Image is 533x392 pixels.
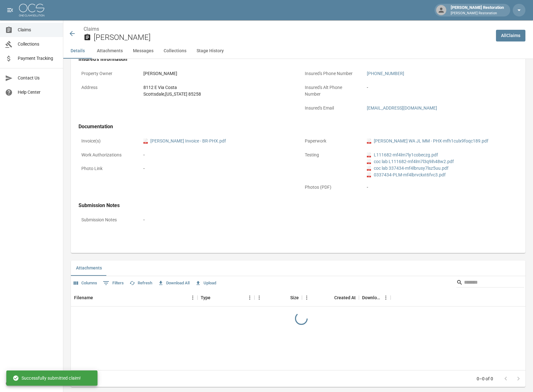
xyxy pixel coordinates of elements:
button: Menu [245,293,254,302]
a: AllClaims [496,30,525,41]
button: Attachments [71,261,107,276]
h4: Documentation [78,123,518,130]
a: pdfcoc lab 337434-mf4lbrusy7lsz5uu.pdf [367,165,448,172]
button: Select columns [72,278,99,288]
a: pdf[PERSON_NAME] Invoice - BR-PHX.pdf [143,138,226,144]
a: pdfcoc lab L111682-mf4lm7l3q9ih48w2.pdf [367,158,454,165]
a: pdfL111682-mf4lm7ly1cobeczg.pdf [367,152,438,158]
button: Menu [188,293,198,302]
p: Invoice(s) [78,135,135,147]
div: Scottsdale , [US_STATE] 85258 [143,91,201,98]
span: Help Center [18,89,58,96]
div: Size [254,289,302,307]
div: - [143,217,145,223]
p: Work Authorizations [78,149,135,161]
button: Show filters [101,278,125,288]
p: Insured's Phone Number [302,67,359,80]
nav: breadcrumb [84,25,491,33]
button: Attachments [92,43,128,59]
p: Paperwork [302,135,359,147]
a: pdf0337434-PLM-mf4lbrvckxt6fvc3.pdf [367,172,446,178]
div: © 2025 One Claim Solution [6,380,57,387]
p: Photos (PDF) [302,181,359,193]
span: Contact Us [18,75,58,81]
div: Filename [74,289,93,307]
p: Submission Notes [78,214,135,226]
div: - [367,84,368,91]
div: anchor tabs [63,43,533,59]
div: [PERSON_NAME] Restoration [448,4,506,16]
button: Download All [156,278,191,288]
div: Size [290,289,299,307]
a: [EMAIL_ADDRESS][DOMAIN_NAME] [367,105,437,111]
div: 8112 E Via Costa [143,84,201,91]
button: Details [63,43,92,59]
p: Address [78,81,135,94]
div: Type [201,289,210,307]
button: open drawer [4,4,16,16]
p: Insured's Email [302,102,359,114]
button: Collections [159,43,191,59]
p: [PERSON_NAME] Restoration [451,11,504,16]
p: Property Owner [78,67,135,80]
button: Upload [194,278,218,288]
span: Claims [18,27,58,33]
button: Menu [381,293,391,302]
img: ocs-logo-white-transparent.png [19,4,44,16]
div: Successfully submitted claim! [13,372,81,384]
div: related-list tabs [71,261,525,276]
div: Type [198,289,254,307]
div: Filename [71,289,198,307]
p: Testing [302,149,359,161]
p: 0–0 of 0 [477,376,493,382]
button: Refresh [128,278,154,288]
span: Payment Tracking [18,55,58,62]
h4: Insured's Information [78,56,518,62]
h2: [PERSON_NAME] [94,33,491,42]
div: - [143,152,292,158]
div: Search [456,277,524,289]
span: Collections [18,41,58,47]
a: pdf[PERSON_NAME] WA JL MM - PHX-mfh1culx9foqc189.pdf [367,138,488,144]
a: Claims [84,26,99,32]
div: Download [359,289,391,307]
p: Insured's Alt Phone Number [302,81,359,100]
button: Menu [254,293,264,302]
div: Created At [302,289,359,307]
button: Messages [128,43,159,59]
div: - [143,165,145,172]
p: Photo Link [78,162,135,175]
h4: Submission Notes [78,202,518,209]
a: [PHONE_NUMBER] [367,71,404,76]
div: [PERSON_NAME] [143,70,177,77]
div: - [367,184,515,191]
button: Menu [302,293,311,302]
button: Stage History [191,43,229,59]
div: Download [362,289,381,307]
div: Created At [334,289,356,307]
